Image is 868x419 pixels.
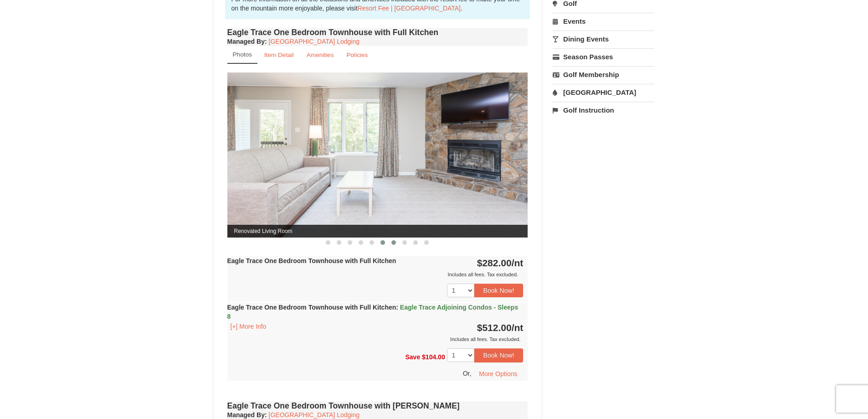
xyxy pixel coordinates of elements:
span: Managed By [227,411,265,419]
a: Dining Events [553,31,654,47]
span: $104.00 [422,353,445,361]
a: Events [553,13,654,30]
a: [GEOGRAPHIC_DATA] [553,84,654,101]
button: Book Now! [474,284,524,297]
span: /nt [512,258,524,268]
strong: : [227,411,267,419]
strong: Eagle Trace One Bedroom Townhouse with Full Kitchen [227,304,519,320]
button: More Options [473,367,523,381]
a: Golf Membership [553,66,654,83]
img: Renovated Living Room [227,72,528,237]
div: Includes all fees. Tax excluded. [227,270,524,279]
strong: Eagle Trace One Bedroom Townhouse with Full Kitchen [227,257,396,264]
span: Or, [463,369,472,377]
div: Includes all fees. Tax excluded. [227,335,524,344]
a: Resort Fee | [GEOGRAPHIC_DATA] [358,5,461,12]
a: Season Passes [553,48,654,65]
span: : [396,304,398,311]
button: Book Now! [474,348,524,362]
span: Managed By [227,38,265,45]
span: $512.00 [477,322,512,333]
h4: Eagle Trace One Bedroom Townhouse with Full Kitchen [227,28,528,37]
a: [GEOGRAPHIC_DATA] Lodging [269,38,360,45]
h4: Eagle Trace One Bedroom Townhouse with [PERSON_NAME] [227,401,528,410]
a: Policies [340,46,374,64]
a: Golf Instruction [553,102,654,119]
span: /nt [512,322,524,333]
span: Save [405,353,420,361]
a: Photos [227,46,257,64]
button: [+] More Info [227,321,270,331]
small: Policies [346,52,368,58]
strong: $282.00 [477,258,524,268]
span: Renovated Living Room [227,225,528,238]
strong: : [227,38,267,45]
small: Photos [233,51,252,58]
small: Amenities [307,52,334,58]
a: [GEOGRAPHIC_DATA] Lodging [269,411,360,419]
a: Amenities [301,46,340,64]
a: Item Detail [258,46,300,64]
small: Item Detail [264,52,294,58]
